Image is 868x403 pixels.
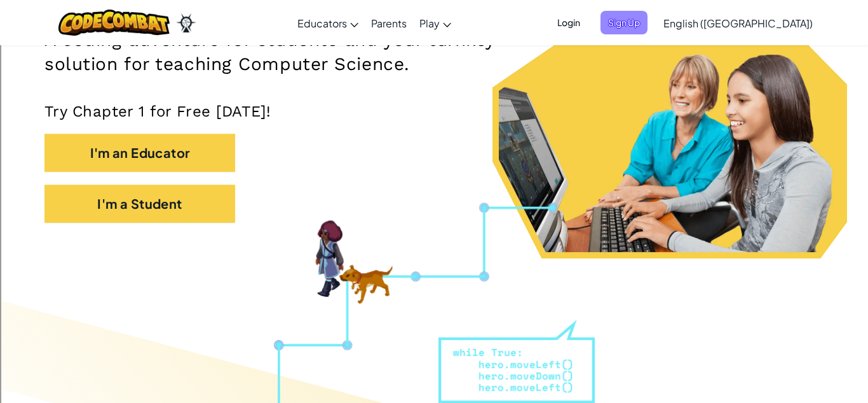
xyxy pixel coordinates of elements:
[550,11,588,34] button: Login
[176,13,196,32] img: Ozaria
[44,28,566,76] h2: A coding adventure for students and your turnkey solution for teaching Computer Science.
[291,6,365,40] a: Educators
[5,62,863,74] div: Sign out
[5,39,863,51] div: Delete
[5,5,863,17] div: Sort A > Z
[600,11,648,34] button: Sign Up
[5,17,863,28] div: Sort New > Old
[44,102,824,121] p: Try Chapter 1 for Free [DATE]!
[663,17,813,30] span: English ([GEOGRAPHIC_DATA])
[413,6,458,40] a: Play
[365,6,413,40] a: Parents
[657,6,819,40] a: English ([GEOGRAPHIC_DATA])
[5,74,863,85] div: Rename
[44,134,235,172] button: I'm an Educator
[297,17,347,30] span: Educators
[5,51,863,62] div: Options
[5,85,863,97] div: Move To ...
[44,185,235,223] button: I'm a Student
[58,10,170,36] img: CodeCombat logo
[419,17,440,30] span: Play
[5,28,863,39] div: Move To ...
